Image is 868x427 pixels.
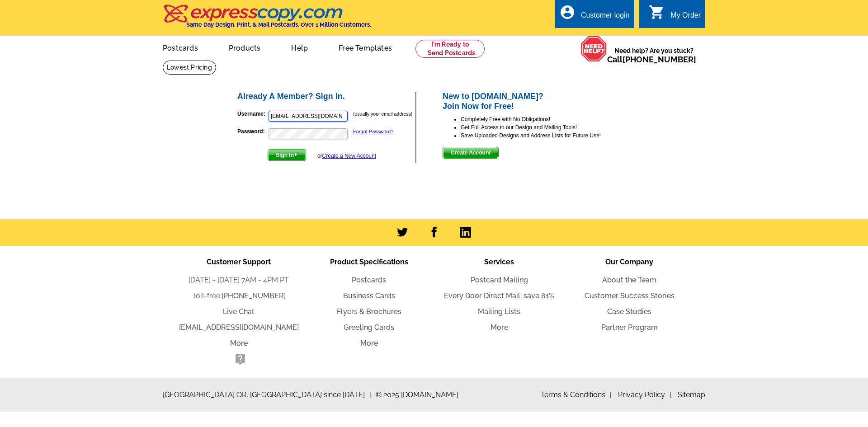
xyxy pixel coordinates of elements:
[163,389,371,400] span: [GEOGRAPHIC_DATA] OR, [GEOGRAPHIC_DATA] since [DATE]
[324,37,406,58] a: Free Templates
[491,323,508,332] a: More
[461,131,632,140] li: Save Uploaded Designs and Address Lists for Future Use!
[559,10,630,21] a: account_circle Customer login
[174,291,304,301] li: Toll-free:
[607,307,651,316] a: Case Studies
[605,258,653,266] span: Our Company
[376,389,458,400] span: © 2025 [DOMAIN_NAME]
[179,323,299,332] a: [EMAIL_ADDRESS][DOMAIN_NAME]
[223,307,255,316] a: Live Chat
[353,111,412,117] small: (usually your email address)
[443,147,498,158] span: Create Account
[268,150,306,160] span: Sign In
[237,92,415,102] h2: Already A Member? Sign In.
[322,153,376,159] a: Create a New Account
[649,10,701,21] a: shopping_cart My Order
[585,291,675,300] a: Customer Success Stories
[541,390,612,399] a: Terms & Conditions
[337,307,401,316] a: Flyers & Brochures
[443,147,499,159] button: Create Account
[277,37,322,58] a: Help
[581,11,630,24] div: Customer login
[444,291,554,300] a: Every Door Direct Mail: save 81%
[268,149,306,161] button: Sign In
[607,46,701,64] span: Need help? Are you stuck?
[330,258,408,266] span: Product Specifications
[601,323,658,332] a: Partner Program
[344,323,394,332] a: Greeting Cards
[443,92,632,111] h2: New to [DOMAIN_NAME]? Join Now for Free!
[678,390,705,399] a: Sitemap
[317,152,376,160] div: or
[294,153,298,157] img: button-next-arrow-white.png
[343,291,395,300] a: Business Cards
[214,37,275,58] a: Products
[670,11,701,24] div: My Order
[618,390,671,399] a: Privacy Policy
[484,258,514,266] span: Services
[163,11,371,28] a: Same Day Design, Print, & Mail Postcards. Over 1 Million Customers.
[207,258,271,266] span: Customer Support
[174,275,304,286] li: [DATE] - [DATE] 7AM - 4PM PT
[222,291,286,300] a: [PHONE_NUMBER]
[461,115,632,123] li: Completely Free with No Obligations!
[471,276,528,284] a: Postcard Mailing
[360,339,378,347] a: More
[186,21,371,28] h4: Same Day Design, Print, & Mail Postcards. Over 1 Million Customers.
[607,55,696,64] span: Call
[237,110,268,118] label: Username:
[353,129,393,134] a: Forgot Password?
[237,127,268,136] label: Password:
[623,55,696,64] a: [PHONE_NUMBER]
[352,276,386,284] a: Postcards
[478,307,520,316] a: Mailing Lists
[148,37,212,58] a: Postcards
[580,36,607,62] img: help
[602,276,656,284] a: About the Team
[559,4,576,20] i: account_circle
[461,123,632,131] li: Get Full Access to our Design and Mailing Tools!
[230,339,248,347] a: More
[649,4,665,20] i: shopping_cart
